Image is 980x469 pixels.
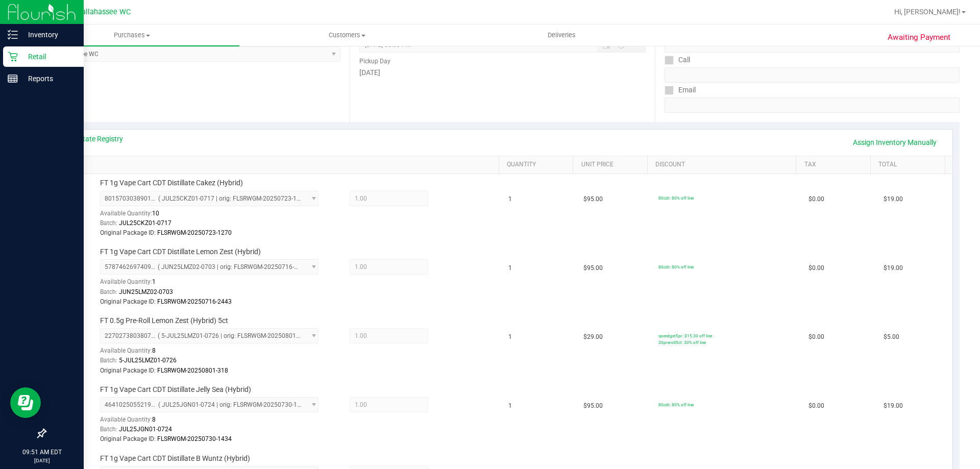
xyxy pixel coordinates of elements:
div: Available Quantity: [100,412,330,432]
span: Awaiting Payment [888,32,950,43]
span: $19.00 [884,263,903,273]
span: Batch: [100,357,117,364]
a: Total [878,161,941,169]
span: Deliveries [534,31,590,40]
span: Batch: [100,426,117,433]
span: Batch: [100,288,117,295]
span: JUL25JGN01-0724 [119,426,172,433]
div: Available Quantity: [100,275,330,294]
span: spendget5pr: $15.30 off line [658,333,712,338]
a: Unit Price [581,161,644,169]
span: $5.00 [884,332,899,342]
p: [DATE] [5,457,79,464]
span: FLSRWGM-20250716-2443 [157,298,232,305]
span: 80cdt: 80% off line [658,195,694,201]
span: 30preroll5ct: 30% off line [658,340,706,345]
div: [DATE] [359,67,645,78]
span: JUL25CKZ01-0717 [119,219,171,227]
span: Original Package ID: [100,229,156,236]
input: Format: (999) 999-9999 [665,67,960,83]
span: $29.00 [583,332,603,342]
span: Tallahassee WC [78,8,131,16]
inline-svg: Reports [8,73,18,84]
inline-svg: Inventory [8,30,18,40]
span: $0.00 [808,332,824,342]
span: FLSRWGM-20250730-1434 [157,435,232,442]
span: $0.00 [808,194,824,204]
span: $19.00 [884,194,903,204]
a: Tax [804,161,867,169]
inline-svg: Retail [8,52,18,62]
label: Pickup Day [359,57,390,66]
span: $95.00 [583,401,603,411]
span: Purchases [24,31,239,40]
span: Customers [240,31,454,40]
p: Retail [18,51,79,63]
iframe: Resource center [10,387,41,418]
a: Deliveries [454,24,669,46]
span: $95.00 [583,194,603,204]
span: Original Package ID: [100,367,156,374]
span: FT 0.5g Pre-Roll Lemon Zest (Hybrid) 5ct [100,316,228,326]
a: Purchases [24,24,239,46]
span: Hi, [PERSON_NAME]! [894,8,961,16]
span: 80cdt: 80% off line [658,402,694,407]
a: SKU [60,161,495,169]
p: Inventory [18,29,79,41]
div: Available Quantity: [100,206,330,226]
span: $95.00 [583,263,603,273]
p: Reports [18,72,79,85]
a: Discount [655,161,792,169]
span: Original Package ID: [100,435,156,442]
span: 10 [152,210,159,217]
span: FLSRWGM-20250801-318 [157,367,228,374]
a: Customers [239,24,454,46]
span: Original Package ID: [100,298,156,305]
span: Batch: [100,219,117,227]
span: FLSRWGM-20250723-1270 [157,229,232,236]
label: Call [665,53,690,67]
span: FT 1g Vape Cart CDT Distillate Lemon Zest (Hybrid) [100,247,261,257]
span: JUN25LMZ02-0703 [119,288,173,295]
span: FT 1g Vape Cart CDT Distillate Cakez (Hybrid) [100,178,243,188]
span: 1 [508,194,512,204]
span: 8 [152,416,156,423]
p: 09:51 AM EDT [5,448,79,457]
a: Quantity [507,161,569,169]
span: 1 [508,401,512,411]
span: $19.00 [884,401,903,411]
span: FT 1g Vape Cart CDT Distillate Jelly Sea (Hybrid) [100,385,251,394]
label: Email [665,83,696,97]
a: View State Registry [62,134,123,144]
span: FT 1g Vape Cart CDT Distillate B Wuntz (Hybrid) [100,454,250,463]
span: $0.00 [808,401,824,411]
span: 5-JUL25LMZ01-0726 [119,357,177,364]
span: $0.00 [808,263,824,273]
span: 1 [152,278,156,285]
span: 1 [508,263,512,273]
a: Assign Inventory Manually [846,134,943,151]
span: 80cdt: 80% off line [658,264,694,269]
span: 1 [508,332,512,342]
span: 8 [152,347,156,354]
div: Available Quantity: [100,343,330,363]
